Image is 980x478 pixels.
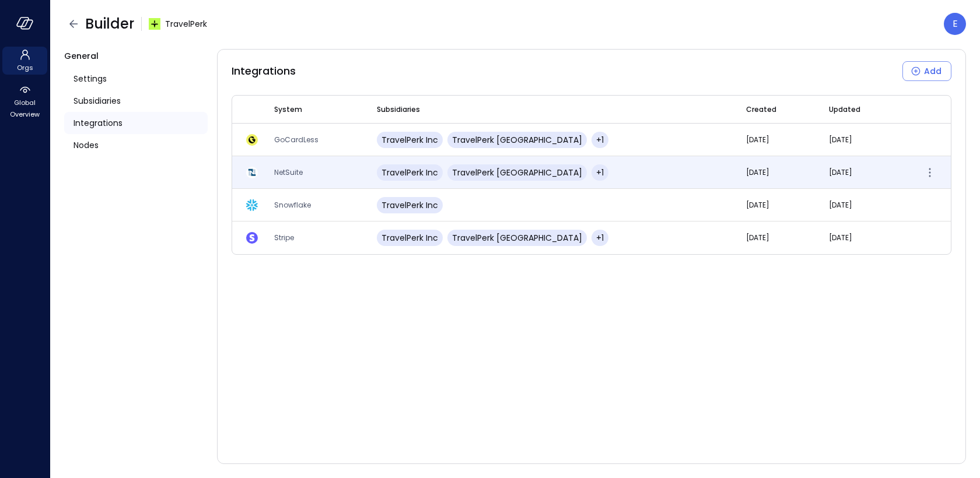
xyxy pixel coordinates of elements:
span: TravelPerk Inc [381,232,438,244]
span: Global Overview [7,97,43,120]
span: Nodes [73,139,99,152]
span: TravelPerk [GEOGRAPHIC_DATA] [452,232,582,244]
div: Eleanor Yehudai [944,13,966,35]
div: Add New Integration [902,61,951,81]
span: TravelPerk [GEOGRAPHIC_DATA] [452,167,582,178]
span: Orgs [17,62,33,73]
span: [DATE] [746,200,769,210]
span: Settings [73,72,107,85]
img: Snowflake [246,199,258,211]
span: [DATE] [829,167,852,177]
span: [DATE] [829,200,852,210]
span: Stripe [274,233,294,242]
button: Add [902,61,951,81]
div: Add [924,64,942,79]
img: NetSuite [246,167,258,178]
div: Orgs [2,47,47,75]
a: Integrations [64,112,208,134]
div: Global Overview [2,82,47,121]
span: [DATE] [829,135,852,145]
span: Created [746,104,776,115]
span: +1 [596,167,604,178]
img: euz2wel6fvrjeyhjwgr9 [149,18,160,30]
span: NetSuite [274,167,303,177]
span: Builder [85,15,134,33]
span: Subsidiaries [73,94,121,107]
span: [DATE] [746,135,769,145]
span: Integrations [73,117,123,129]
span: [DATE] [746,167,769,177]
button: more [923,166,937,180]
span: +1 [596,134,604,146]
span: GoCardLess [274,135,318,145]
span: [DATE] [829,233,852,242]
span: Integrations [232,64,296,79]
span: General [64,50,99,62]
a: Nodes [64,134,208,156]
span: TravelPerk Inc [381,134,438,146]
span: Updated [829,104,860,115]
a: Settings [64,68,208,90]
img: Stripe [246,232,258,244]
p: E [953,17,958,31]
span: TravelPerk Inc [381,167,438,178]
span: [DATE] [746,233,769,242]
span: TravelPerk [165,17,207,30]
span: TravelPerk Inc [381,199,438,211]
span: System [274,104,302,115]
img: GoCardLess [246,134,258,146]
a: Subsidiaries [64,90,208,112]
span: +1 [596,232,604,244]
span: Subsidiaries [377,104,420,115]
span: Snowflake [274,200,311,210]
span: TravelPerk [GEOGRAPHIC_DATA] [452,134,582,146]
